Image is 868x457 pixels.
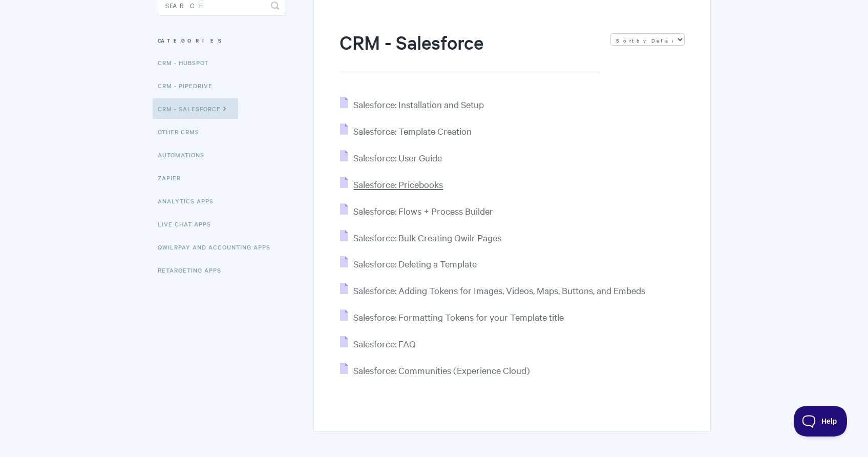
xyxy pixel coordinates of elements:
span: Salesforce: Adding Tokens for Images, Videos, Maps, Buttons, and Embeds [353,284,645,296]
a: Salesforce: Pricebooks [340,178,443,190]
span: Salesforce: User Guide [353,152,442,163]
a: Live Chat Apps [158,214,219,234]
a: Analytics Apps [158,191,221,211]
a: Zapier [158,168,188,188]
select: Page reloads on selection [610,33,685,46]
a: Salesforce: FAQ [340,338,416,349]
span: Salesforce: Deleting a Template [353,258,477,269]
a: Salesforce: Communities (Experience Cloud) [340,364,530,376]
span: Salesforce: Template Creation [353,125,472,137]
span: Salesforce: Formatting Tokens for your Template title [353,311,564,323]
a: Salesforce: User Guide [340,152,442,163]
span: Salesforce: FAQ [353,338,416,349]
span: Salesforce: Bulk Creating Qwilr Pages [353,232,501,243]
h3: Categories [158,31,285,50]
span: Salesforce: Pricebooks [353,178,443,190]
iframe: Toggle Customer Support [794,406,848,437]
h1: CRM - Salesforce [340,29,600,73]
span: Salesforce: Communities (Experience Cloud) [353,364,530,376]
a: Salesforce: Template Creation [340,125,472,137]
span: Salesforce: Flows + Process Builder [353,205,493,217]
a: Retargeting Apps [158,260,229,280]
a: QwilrPay and Accounting Apps [158,237,278,257]
a: CRM - Pipedrive [158,75,220,96]
span: Salesforce: Installation and Setup [353,98,484,110]
a: Salesforce: Formatting Tokens for your Template title [340,311,564,323]
a: Salesforce: Flows + Process Builder [340,205,493,217]
a: Salesforce: Installation and Setup [340,98,484,110]
a: Salesforce: Deleting a Template [340,258,477,269]
a: CRM - Salesforce [153,98,238,119]
a: Other CRMs [158,121,207,142]
a: Salesforce: Adding Tokens for Images, Videos, Maps, Buttons, and Embeds [340,284,645,296]
a: Salesforce: Bulk Creating Qwilr Pages [340,232,501,243]
a: Automations [158,144,212,165]
a: CRM - HubSpot [158,52,216,73]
